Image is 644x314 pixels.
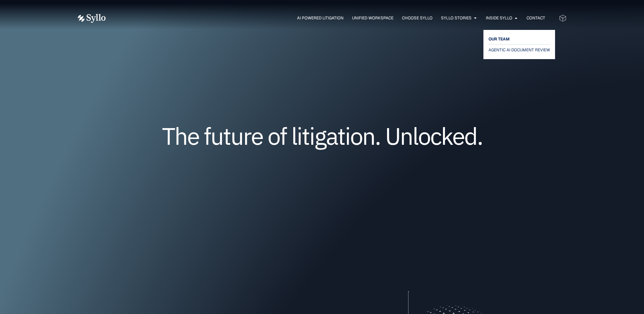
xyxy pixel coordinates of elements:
[119,15,545,21] div: Menu Toggle
[78,14,106,23] img: Vector
[297,15,344,21] a: AI Powered Litigation
[352,15,393,21] a: Unified Workspace
[527,15,545,21] a: Contact
[489,46,550,54] a: AGENTIC AI DOCUMENT REVIEW
[489,35,550,43] a: OUR TEAM
[486,15,512,21] a: Inside Syllo
[119,15,545,21] nav: Menu
[402,15,433,21] a: Choose Syllo
[441,15,472,21] a: Syllo Stories
[489,35,510,43] span: OUR TEAM
[118,125,526,147] h1: The future of litigation. Unlocked.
